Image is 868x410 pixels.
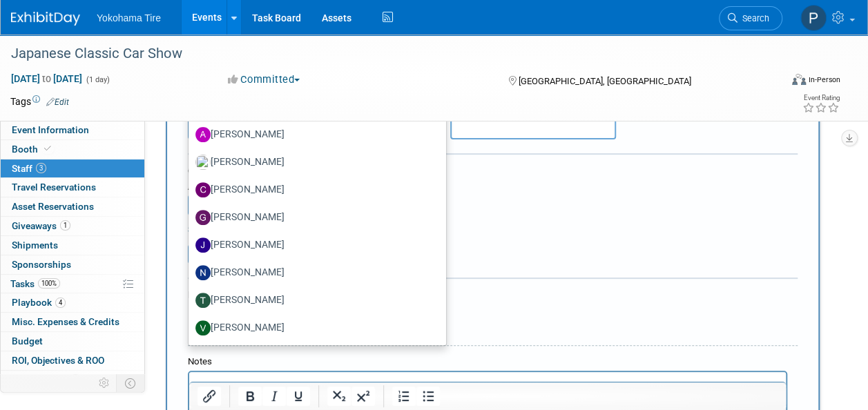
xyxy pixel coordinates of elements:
[195,289,432,311] label: [PERSON_NAME]
[10,278,60,289] span: Tasks
[12,335,43,346] span: Budget
[262,387,286,406] button: Italic
[36,163,46,173] span: 3
[60,220,70,231] span: 1
[1,255,144,274] a: Sponsorships
[1,332,144,351] a: Budget
[12,163,46,174] span: Staff
[1,140,144,159] a: Booth
[1,178,144,197] a: Travel Reservations
[1,121,144,139] a: Event Information
[188,288,798,302] div: Misc. Attachments & Notes
[12,355,104,366] span: ROI, Objectives & ROO
[808,75,840,85] div: In-Person
[1,351,144,370] a: ROI, Objectives & ROO
[792,74,806,85] img: Format-Inperson.png
[6,41,769,66] div: Japanese Classic Car Show
[12,124,89,135] span: Event Information
[1,197,144,216] a: Asset Reservations
[195,265,211,280] img: N.jpg
[12,316,119,327] span: Misc. Expenses & Credits
[97,12,161,23] span: Yokohama Tire
[1,236,144,255] a: Shipments
[802,95,840,101] div: Event Rating
[195,127,211,142] img: A.jpg
[195,320,211,335] img: V.jpg
[351,387,375,406] button: Superscript
[519,76,691,86] span: [GEOGRAPHIC_DATA], [GEOGRAPHIC_DATA]
[416,387,440,406] button: Bullet list
[11,12,80,26] img: ExhibitDay
[195,234,432,256] label: [PERSON_NAME]
[12,259,71,270] span: Sponsorships
[10,95,69,108] td: Tags
[55,297,66,308] span: 4
[85,75,110,84] span: (1 day)
[12,220,70,231] span: Giveaways
[12,240,58,251] span: Shipments
[10,72,83,85] span: [DATE] [DATE]
[188,165,798,178] div: Cost:
[195,262,432,284] label: [PERSON_NAME]
[223,72,305,87] button: Committed
[38,278,60,289] span: 100%
[195,293,211,308] img: T.jpg
[737,13,769,23] span: Search
[195,182,211,197] img: C.jpg
[188,355,787,369] div: Notes
[12,201,94,212] span: Asset Reservations
[392,387,416,406] button: Numbered list
[1,275,144,293] a: Tasks100%
[1,217,144,235] a: Giveaways1
[287,387,310,406] button: Underline
[195,237,211,253] img: J.jpg
[327,387,351,406] button: Subscript
[1,159,144,178] a: Staff3
[12,297,66,308] span: Playbook
[12,144,54,155] span: Booth
[238,387,262,406] button: Bold
[195,317,432,339] label: [PERSON_NAME]
[70,374,81,384] span: 3
[197,387,221,406] button: Insert/edit link
[117,374,145,392] td: Toggle Event Tabs
[720,72,840,92] div: Event Format
[195,206,432,228] label: [PERSON_NAME]
[40,73,53,84] span: to
[93,374,117,392] td: Personalize Event Tab Strip
[195,179,432,201] label: [PERSON_NAME]
[12,182,96,193] span: Travel Reservations
[195,151,432,173] label: [PERSON_NAME]
[195,124,432,146] label: [PERSON_NAME]
[1,293,144,312] a: Playbook4
[719,6,782,30] a: Search
[12,374,81,385] span: Attachments
[1,371,144,389] a: Attachments3
[800,5,827,31] img: Paris Hull
[1,313,144,331] a: Misc. Expenses & Credits
[46,97,69,107] a: Edit
[44,145,51,153] i: Booth reservation complete
[195,210,211,225] img: G.jpg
